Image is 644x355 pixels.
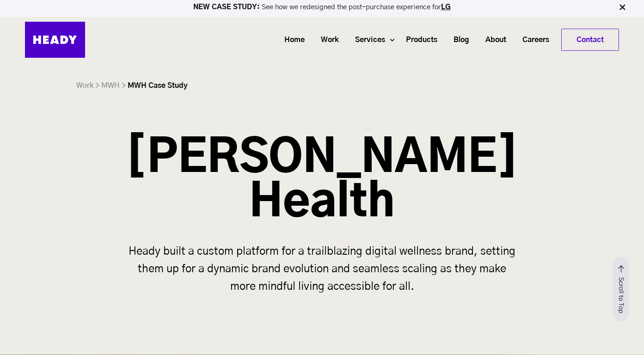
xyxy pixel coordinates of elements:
[343,31,390,49] a: Services
[94,29,619,51] div: Navigation Menu
[193,4,262,11] strong: NEW CASE STUDY:
[128,79,188,92] li: MWH Case Study
[613,257,629,322] img: scroll-top
[613,257,629,322] button: Go to top
[25,22,85,58] img: Heady_Logo_Web-01 (1)
[4,4,640,11] p: See how we redesigned the post-purchase experience for
[101,82,126,89] a: MWH >
[273,31,309,49] a: Home
[394,31,442,49] a: Products
[511,31,554,49] a: Careers
[309,31,343,49] a: Work
[618,3,627,12] img: Close Bar
[562,29,619,50] a: Contact
[474,31,511,49] a: About
[126,243,519,295] p: Heady built a custom platform for a trailblazing digital wellness brand, setting them up for a dy...
[126,136,519,225] h1: [PERSON_NAME] Health
[441,4,451,11] a: LG
[76,82,99,89] a: Work >
[442,31,474,49] a: Blog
